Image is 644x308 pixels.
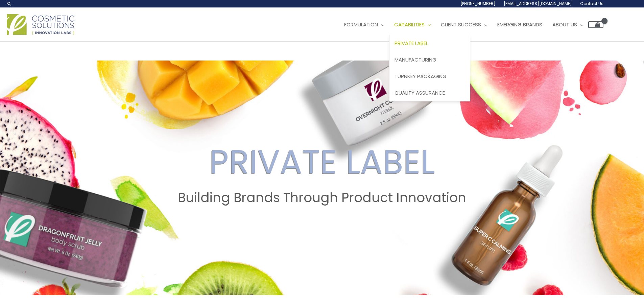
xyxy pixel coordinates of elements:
a: Capabilities [389,15,436,35]
a: Turnkey Packaging [389,68,470,85]
span: Manufacturing [395,56,436,63]
a: Quality Assurance [389,85,470,101]
span: Quality Assurance [395,89,445,96]
a: Emerging Brands [492,15,547,35]
a: Search icon link [7,1,12,6]
span: Contact Us [580,1,603,6]
span: Turnkey Packaging [395,73,447,80]
nav: Site Navigation [334,15,603,35]
a: Client Success [436,15,492,35]
span: Private Label [395,40,428,47]
h2: PRIVATE LABEL [6,142,638,182]
span: Emerging Brands [497,21,542,28]
span: Capabilities [394,21,425,28]
a: View Shopping Cart, empty [588,21,603,28]
span: Client Success [441,21,481,28]
span: About Us [552,21,577,28]
img: Cosmetic Solutions Logo [7,14,74,35]
h2: Building Brands Through Product Innovation [6,190,638,206]
a: Formulation [339,15,389,35]
span: [PHONE_NUMBER] [460,1,496,6]
a: About Us [547,15,588,35]
span: [EMAIL_ADDRESS][DOMAIN_NAME] [504,1,572,6]
span: Formulation [344,21,378,28]
a: Manufacturing [389,52,470,68]
a: Private Label [389,35,470,52]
